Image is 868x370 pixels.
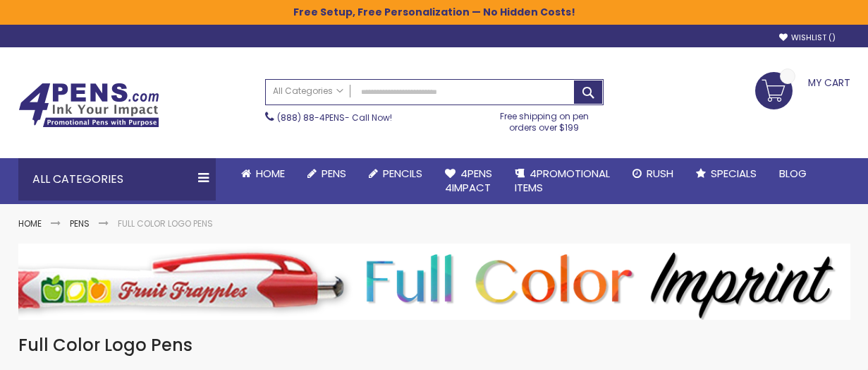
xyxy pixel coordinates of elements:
span: 4PROMOTIONAL ITEMS [515,166,610,195]
span: Pens [322,166,346,181]
span: Rush [647,166,673,181]
h1: Full Color Logo Pens [18,334,850,357]
span: - Call Now! [277,112,392,124]
a: Pens [296,158,357,189]
a: Rush [621,158,685,189]
a: Pencils [357,158,434,189]
span: Blog [779,166,807,181]
a: Specials [685,158,768,189]
a: (888) 88-4PENS [277,112,345,124]
img: Full Color Logo Pens [18,244,850,320]
a: All Categories [266,80,350,103]
a: Wishlist [779,32,836,43]
strong: Full Color Logo Pens [118,217,213,229]
div: All Categories [18,158,216,201]
span: Home [256,166,285,181]
span: All Categories [273,85,343,97]
span: Pencils [383,166,422,181]
div: Free shipping on pen orders over $199 [485,105,604,133]
a: Blog [768,158,818,189]
img: 4Pens Custom Pens and Promotional Products [18,83,159,128]
a: 4PROMOTIONALITEMS [503,158,621,204]
a: Home [18,217,42,229]
span: Specials [711,166,757,181]
a: Home [230,158,296,189]
a: Pens [70,217,90,229]
a: 4Pens4impact [434,158,503,204]
span: 4Pens 4impact [445,166,492,195]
